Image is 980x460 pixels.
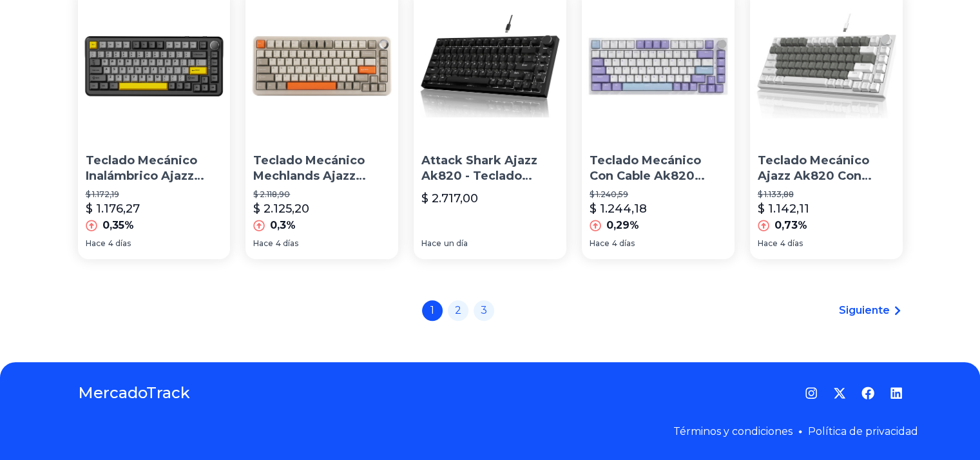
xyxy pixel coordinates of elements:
[86,200,140,218] p: $ 1.176,27
[444,238,468,249] span: un día
[612,238,635,249] span: 4 días
[253,153,390,185] p: Teclado Mecánico Mechlands Ajazz Ak820 Max Gasket 82 Teclas
[270,218,296,233] p: 0,3%
[673,425,793,437] a: Términos y condiciones
[780,238,803,249] span: 4 días
[606,218,639,233] p: 0,29%
[86,153,223,185] p: Teclado Mecánico Inalámbrico Ajazz Ak820 Max De 3 Modos Hot
[805,387,818,399] a: Instagram
[758,200,809,218] p: $ 1.142,11
[833,387,846,399] a: Twitter
[86,189,223,200] p: $ 1.172,19
[102,218,134,233] p: 0,35%
[590,153,727,185] p: Teclado Mecánico Con Cable Ak820 Ajazz Gamer Completo
[421,153,559,185] p: Attack Shark Ajazz Ak820 - Teclado Mecánico Para Juegos Con
[253,200,309,218] p: $ 2.125,20
[861,387,874,399] a: Facebook
[421,238,441,249] span: Hace
[474,300,494,321] a: 3
[590,200,647,218] p: $ 1.244,18
[774,218,807,233] p: 0,73%
[839,303,890,318] span: Siguiente
[758,189,895,200] p: $ 1.133,88
[758,153,895,185] p: Teclado Mecánico Ajazz Ak820 Con Pantalla Tft Multifuncional
[758,238,778,249] span: Hace
[78,383,190,403] a: MercadoTrack
[839,303,903,318] a: Siguiente
[421,189,478,207] p: $ 2.717,00
[590,238,610,249] span: Hace
[808,425,918,437] a: Política de privacidad
[276,238,298,249] span: 4 días
[890,387,903,399] a: LinkedIn
[86,238,106,249] span: Hace
[108,238,131,249] span: 4 días
[253,238,273,249] span: Hace
[253,189,390,200] p: $ 2.118,90
[448,300,468,321] a: 2
[590,189,727,200] p: $ 1.240,59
